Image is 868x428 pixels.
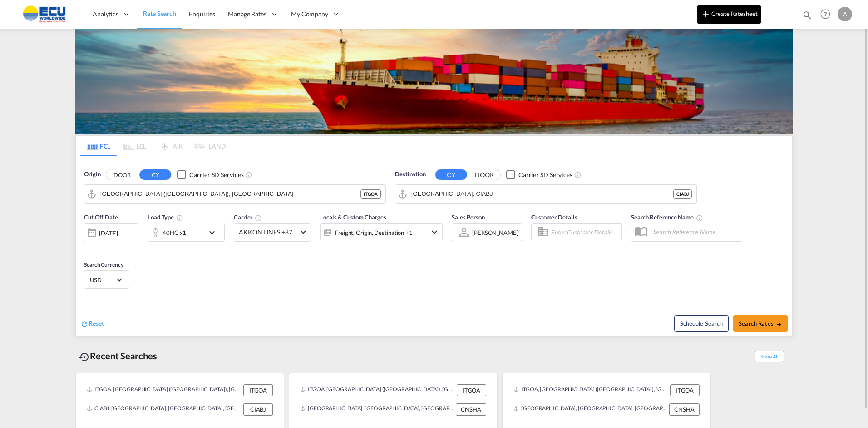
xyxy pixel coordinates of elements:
button: DOOR [469,169,500,180]
div: [PERSON_NAME] [472,229,518,236]
div: CNSHA [669,403,700,415]
div: [DATE] [84,223,138,242]
md-pagination-wrapper: Use the left and right arrow keys to navigate between tabs [80,136,226,156]
span: Enquiries [189,10,215,18]
button: Search Ratesicon-arrow-right [733,315,788,332]
div: ITGOA, Genova (Genoa), Italy, Southern Europe, Europe [513,384,668,396]
div: CIABJ, Abidjan, Côte d'Ivoire, Western Africa, Africa [87,403,241,415]
md-checkbox: Checkbox No Ink [506,170,572,179]
div: [DATE] [99,229,118,237]
div: A [838,7,852,21]
span: Sales Person [452,214,485,221]
div: Recent Searches [75,346,161,366]
span: Destination [395,170,426,179]
div: Freight Origin Destination Factory Stuffingicon-chevron-down [320,223,443,241]
md-icon: icon-chevron-down [207,227,222,238]
input: Enter Customer Details [551,225,619,239]
div: CNSHA, Shanghai, China, Greater China & Far East Asia, Asia Pacific [513,403,667,415]
div: Help [818,6,838,23]
div: Origin DOOR CY Checkbox No InkUnchecked: Search for CY (Container Yard) services for all selected... [76,156,792,336]
md-icon: Your search will be saved by the below given name [696,214,703,222]
md-icon: icon-plus 400-fg [700,8,711,19]
span: Analytics [93,10,118,19]
span: Show All [755,351,784,362]
div: icon-refreshReset [80,319,104,329]
span: AKKON LINES +87 [239,228,298,237]
span: Rate Search [143,10,176,17]
div: ITGOA [360,189,381,199]
div: 40HC x1icon-chevron-down [148,224,225,242]
md-icon: icon-information-outline [176,214,183,222]
div: ITGOA, Genova (Genoa), Italy, Southern Europe, Europe [87,384,241,396]
div: CNSHA [456,403,486,415]
span: Cut Off Date [84,214,118,221]
input: Search by Port [411,187,673,201]
span: Search Reference Name [631,214,703,221]
md-icon: Unchecked: Search for CY (Container Yard) services for all selected carriers.Checked : Search for... [245,171,252,179]
input: Search by Port [100,187,360,201]
div: CIABJ [673,189,692,199]
span: Reset [89,319,104,327]
div: ITGOA [670,384,700,396]
md-icon: icon-magnify [802,10,812,20]
div: Carrier SD Services [189,170,243,179]
md-icon: Unchecked: Search for CY (Container Yard) services for all selected carriers.Checked : Search for... [574,171,582,179]
md-input-container: Abidjan, CIABJ [395,185,696,203]
span: Search Currency [84,261,123,268]
div: CIABJ [243,403,273,415]
span: My Company [291,10,328,19]
span: Search Rates [739,320,782,327]
md-datepicker: Select [84,241,91,254]
div: icon-magnify [802,10,812,24]
button: Note: By default Schedule search will only considerorigin ports, destination ports and cut off da... [674,315,729,332]
md-icon: The selected Trucker/Carrierwill be displayed in the rate results If the rates are from another f... [255,214,262,222]
div: ITGOA [243,384,273,396]
div: Carrier SD Services [518,170,572,179]
md-icon: icon-arrow-right [776,321,782,328]
img: 6cccb1402a9411edb762cf9624ab9cda.png [14,4,75,25]
button: DOOR [106,169,138,180]
span: Locals & Custom Charges [320,214,386,221]
md-tab-item: FCL [80,136,117,156]
span: Manage Rates [228,10,266,19]
md-select: Select Currency: $ USDUnited States Dollar [89,273,124,286]
div: CNSHA, Shanghai, China, Greater China & Far East Asia, Asia Pacific [300,403,454,415]
md-icon: icon-chevron-down [429,227,440,238]
md-select: Sales Person: Andrea Tumiati [471,226,519,239]
button: icon-plus 400-fgCreate Ratesheet [697,5,761,24]
span: USD [90,276,115,284]
span: Carrier [234,214,262,221]
span: Origin [84,170,100,179]
md-icon: icon-backup-restore [79,352,90,363]
span: Help [818,6,833,22]
button: CY [139,169,171,180]
span: Customer Details [531,214,577,221]
md-icon: icon-refresh [80,320,89,328]
span: Load Type [148,214,183,221]
button: CY [435,169,467,180]
div: ITGOA [457,384,486,396]
img: LCL+%26+FCL+BACKGROUND.png [75,29,793,134]
input: Search Reference Name [648,225,742,239]
md-checkbox: Checkbox No Ink [177,170,243,179]
div: Freight Origin Destination Factory Stuffing [335,226,413,239]
div: ITGOA, Genova (Genoa), Italy, Southern Europe, Europe [300,384,454,396]
md-input-container: Genova (Genoa), ITGOA [84,185,385,203]
div: 40HC x1 [163,226,186,239]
